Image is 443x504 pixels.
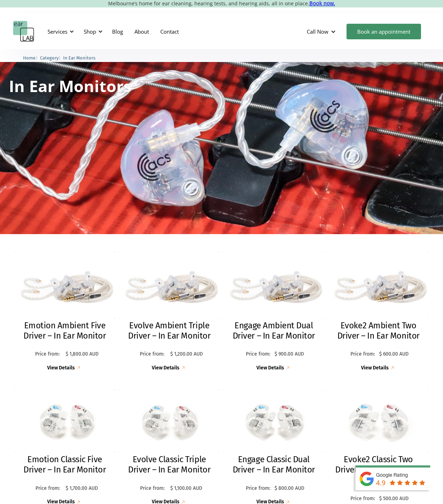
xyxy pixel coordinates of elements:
div: Shop [79,21,105,42]
p: Price from: [243,486,273,492]
a: Book an appointment [347,24,421,39]
p: $ 1,800.00 AUD [66,351,99,357]
span: Category [40,55,59,61]
a: Emotion Ambient Five Driver – In Ear MonitorEmotion Ambient Five Driver – In Ear MonitorPrice fro... [14,251,115,372]
div: Call Now [301,21,343,42]
img: Evoke2 Classic Two Driver Monitors – In Ear Monitor [328,390,429,453]
div: Services [48,28,67,35]
h2: Evolve Classic Triple Driver – In Ear Monitor [126,454,213,475]
a: Contact [155,21,184,42]
h2: Emotion Classic Five Driver – In Ear Monitor [21,454,108,475]
p: Price from: [136,351,168,357]
a: Home [23,54,35,61]
p: $ 800.00 AUD [275,486,304,492]
p: $ 1,700.00 AUD [66,486,98,492]
span: In Ear Monitors [63,55,95,61]
p: Price from: [31,351,64,357]
h2: Evoke2 Classic Two Driver Monitors – In Ear Monitor [335,454,422,485]
a: Blog [106,21,129,42]
p: $ 1,200.00 AUD [170,351,203,357]
p: Price from: [137,486,168,492]
p: Price from: [348,496,377,502]
div: View Details [152,365,179,371]
p: Price from: [348,351,377,357]
a: home [13,21,34,42]
li: 〉 [23,54,40,62]
a: About [129,21,155,42]
div: Call Now [307,28,328,35]
div: View Details [256,365,284,371]
div: Services [43,21,76,42]
a: Evoke2 Ambient Two Driver – In Ear MonitorEvoke2 Ambient Two Driver – In Ear MonitorPrice from:$ ... [328,251,429,372]
div: View Details [361,365,389,371]
h2: Engage Ambient Dual Driver – In Ear Monitor [231,321,317,341]
p: $ 900.00 AUD [275,351,304,357]
a: Evolve Ambient Triple Driver – In Ear MonitorEvolve Ambient Triple Driver – In Ear MonitorPrice f... [119,251,220,372]
p: Price from: [32,486,64,492]
img: Evoke2 Ambient Two Driver – In Ear Monitor [328,251,429,319]
a: In Ear Monitors [63,54,95,61]
h2: Evolve Ambient Triple Driver – In Ear Monitor [126,321,213,341]
h2: Emotion Ambient Five Driver – In Ear Monitor [21,321,108,341]
a: Category [40,54,59,61]
div: View Details [47,365,75,371]
h2: Evoke2 Ambient Two Driver – In Ear Monitor [335,321,422,341]
h2: Engage Classic Dual Driver – In Ear Monitor [231,454,317,475]
img: Evolve Ambient Triple Driver – In Ear Monitor [119,251,220,319]
h1: In Ear Monitors [9,78,131,94]
p: $ 1,100.00 AUD [170,486,202,492]
a: Engage Ambient Dual Driver – In Ear MonitorEngage Ambient Dual Driver – In Ear MonitorPrice from:... [223,251,325,372]
img: Engage Ambient Dual Driver – In Ear Monitor [223,251,325,319]
p: Price from: [243,351,273,357]
img: Evolve Classic Triple Driver – In Ear Monitor [119,390,220,453]
p: $ 600.00 AUD [379,351,409,357]
li: 〉 [40,54,63,62]
div: Shop [84,28,96,35]
span: Home [23,55,35,61]
img: Engage Classic Dual Driver – In Ear Monitor [223,390,325,453]
img: Emotion Ambient Five Driver – In Ear Monitor [14,251,115,319]
img: Emotion Classic Five Driver – In Ear Monitor [14,390,115,453]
